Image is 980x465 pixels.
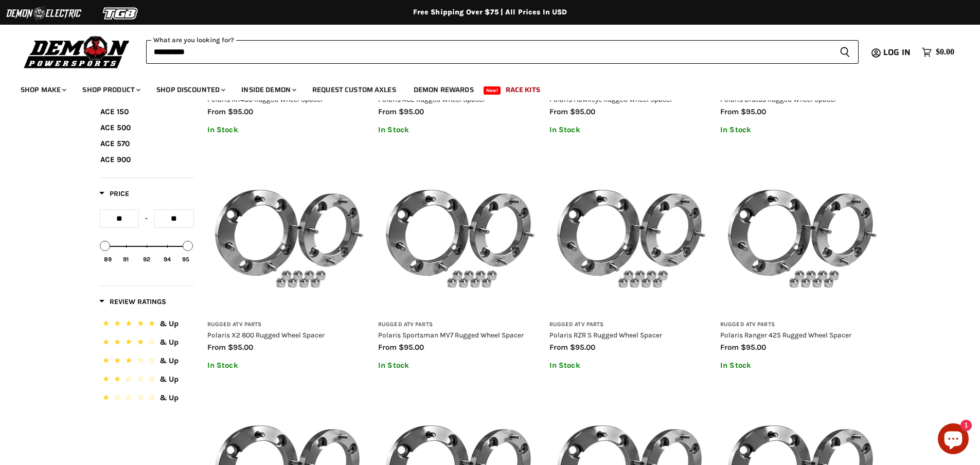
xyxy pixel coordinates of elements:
span: Log in [883,46,911,59]
button: 2 Stars. [100,373,193,388]
button: 5 Stars. [100,317,193,332]
button: Search [831,40,859,64]
span: New! [484,86,501,95]
a: Polaris Sportsman MV7 Rugged Wheel Spacer [378,331,524,339]
h3: Rugged ATV Parts [207,321,368,329]
span: $95.00 [741,343,766,352]
span: from [549,343,568,352]
div: 95 [182,256,189,263]
img: Polaris Sportsman MV7 Rugged Wheel Spacer [378,152,539,313]
span: $95.00 [570,107,595,116]
p: In Stock [720,126,881,134]
h3: Rugged ATV Parts [549,321,710,329]
a: Shop Product [75,79,147,100]
span: ACE 150 [100,107,129,116]
a: Log in [879,48,917,57]
a: Shop Make [13,79,73,100]
form: Product [146,40,859,64]
span: $95.00 [228,107,253,116]
span: Review Ratings [99,297,166,306]
button: 3 Stars. [100,354,193,369]
input: When autocomplete results are available use up and down arrows to review and enter to select [146,40,831,64]
span: $95.00 [228,343,253,352]
span: $0.00 [936,47,954,57]
input: Max value [154,209,194,228]
img: Polaris Ranger 425 Rugged Wheel Spacer [720,152,881,313]
div: Free Shipping Over $75 | All Prices In USD [79,8,902,17]
p: In Stock [720,361,881,370]
span: from [207,343,226,352]
a: Polaris X2 800 Rugged Wheel Spacer [207,331,325,339]
span: $95.00 [741,107,766,116]
span: from [720,107,739,116]
span: from [378,343,397,352]
img: Demon Powersports [21,33,133,70]
p: In Stock [207,361,368,370]
a: Request Custom Axles [305,79,404,100]
a: Race Kits [498,79,548,100]
span: ACE 900 [100,155,131,164]
a: $0.00 [917,45,959,60]
button: 4 Stars. [100,336,193,351]
p: In Stock [549,361,710,370]
span: & Up [159,319,179,328]
input: Min value [100,209,139,228]
div: Min value [100,241,111,251]
button: Filter by Review Ratings [99,297,166,310]
span: ACE 500 [100,123,131,132]
a: Polaris Ranger 425 Rugged Wheel Spacer [720,331,851,339]
a: Inside Demon [234,79,302,100]
span: from [378,107,397,116]
button: Filter by Price [99,189,129,202]
div: - [139,209,154,228]
span: Price [99,189,129,198]
div: Max value [183,241,193,251]
h3: Rugged ATV Parts [720,321,881,329]
div: 94 [164,256,171,263]
p: In Stock [549,126,710,134]
img: Demon Electric Logo 2 [5,4,82,23]
p: In Stock [207,126,368,134]
button: 1 Star. [100,391,193,406]
h3: Rugged ATV Parts [378,321,539,329]
a: Shop Discounted [149,79,231,100]
img: TGB Logo 2 [82,4,159,23]
img: Polaris RZR S Rugged Wheel Spacer [549,152,710,313]
p: In Stock [378,361,539,370]
span: from [549,107,568,116]
div: 91 [123,256,129,263]
span: & Up [159,356,179,365]
span: $95.00 [399,107,424,116]
a: Polaris RZR S Rugged Wheel Spacer [549,331,662,339]
span: & Up [159,337,179,347]
span: from [720,343,739,352]
p: In Stock [378,126,539,134]
span: & Up [159,374,179,384]
a: Demon Rewards [406,79,482,100]
span: from [207,107,226,116]
span: ACE 570 [100,139,130,148]
div: 92 [143,256,150,263]
span: $95.00 [399,343,424,352]
ul: Main menu [13,75,952,100]
img: Polaris X2 800 Rugged Wheel Spacer [207,152,368,313]
div: 89 [104,256,112,263]
span: & Up [159,393,179,402]
inbox-online-store-chat: Shopify online store chat [935,423,972,457]
span: $95.00 [570,343,595,352]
